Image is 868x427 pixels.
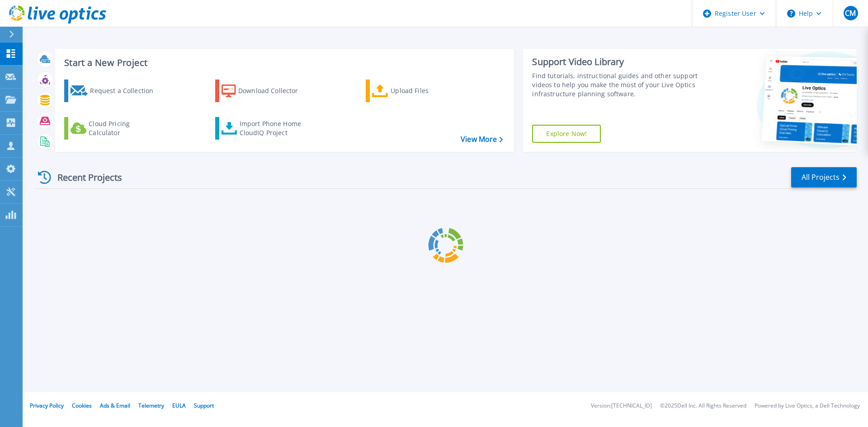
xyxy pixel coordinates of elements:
a: All Projects [791,167,857,188]
div: Request a Collection [90,82,162,100]
li: Version: [TECHNICAL_ID] [591,403,652,409]
a: Cookies [72,402,92,409]
a: Upload Files [366,80,467,102]
a: Explore Now! [532,125,601,143]
li: Powered by Live Optics, a Dell Technology [755,403,860,409]
div: Download Collector [238,82,311,100]
a: EULA [172,402,186,409]
a: View More [461,135,503,144]
a: Download Collector [215,80,316,102]
a: Request a Collection [64,80,165,102]
div: Cloud Pricing Calculator [89,119,161,137]
a: Telemetry [138,402,164,409]
li: © 2025 Dell Inc. All Rights Reserved [660,403,746,409]
div: Find tutorials, instructional guides and other support videos to help you make the most of your L... [532,71,702,99]
span: CM [845,9,856,17]
h3: Start a New Project [64,58,503,68]
div: Recent Projects [35,166,134,188]
a: Cloud Pricing Calculator [64,117,165,140]
a: Ads & Email [100,402,130,409]
a: Privacy Policy [30,402,64,409]
div: Support Video Library [532,56,702,68]
a: Support [194,402,214,409]
div: Import Phone Home CloudIQ Project [240,119,310,137]
div: Upload Files [391,82,463,100]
